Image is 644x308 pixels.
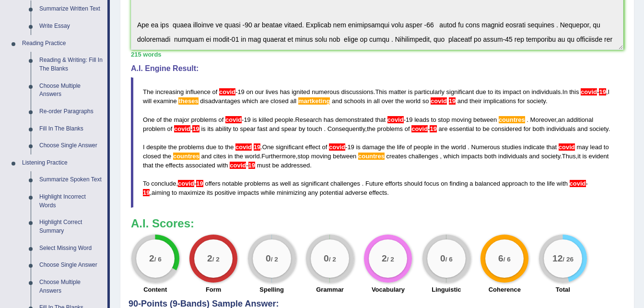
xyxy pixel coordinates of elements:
[312,88,340,95] span: numerous
[441,180,447,187] span: on
[246,162,248,169] span: Did you mean “COVID-19” or the alternative spelling “Covid-19” (= coronavirus)?
[218,143,223,151] span: to
[174,116,189,123] span: major
[414,116,429,123] span: leads
[295,116,322,123] span: Research
[372,285,405,294] label: Vocabulary
[272,162,279,169] span: be
[385,180,402,187] span: efforts
[382,253,387,264] big: 2
[324,125,326,132] span: Don’t put a space before the full stop. (did you mean: .)
[360,180,362,187] span: Don’t put a space before the full stop. (did you mean: .)
[201,125,205,132] span: is
[245,180,270,187] span: problems
[444,153,459,160] span: which
[447,97,449,105] span: Did you mean “COVID-19” or the alternative spelling “Covid-19” (= coronavirus)?
[219,116,224,123] span: of
[259,285,284,294] label: Spelling
[531,88,561,95] span: individuals
[431,97,447,105] span: Did you mean “COVID-19” or the alternative spelling “Covid-19” (= coronavirus)?
[363,143,385,151] span: damage
[281,125,297,132] span: spear
[589,125,609,132] span: society
[529,180,535,187] span: to
[324,116,334,123] span: has
[588,153,609,160] span: evident
[261,189,275,196] span: while
[484,153,496,160] span: both
[503,256,511,263] small: / 6
[35,257,107,274] a: Choose Single Answer
[381,97,393,105] span: over
[469,97,481,105] span: their
[293,180,299,187] span: as
[562,153,576,160] span: Thus
[422,97,429,105] span: so
[407,143,412,151] span: of
[475,180,500,187] span: balanced
[408,88,412,95] span: is
[434,143,439,151] span: in
[18,35,107,52] a: Reading Practice
[316,285,344,294] label: Grammar
[215,189,236,196] span: positive
[386,153,407,160] span: creates
[404,180,422,187] span: should
[397,143,405,151] span: life
[254,143,260,151] span: Did you mean “COVID-19” or the alternative spelling “Covid-19” (= coronavirus)?
[461,153,483,160] span: impacts
[143,162,153,169] span: that
[217,162,228,169] span: with
[476,88,486,95] span: due
[439,125,448,132] span: are
[174,125,190,132] span: Did you mean “COVID-19” or the alternative spelling “Covid-19” (= coronavirus)?
[35,137,107,154] a: Choose Single Answer
[206,285,222,294] label: Form
[405,125,410,132] span: of
[143,180,150,187] span: To
[468,143,469,151] span: Don’t put a space before the full stop. (did you mean: .)
[375,116,386,123] span: that
[146,143,166,151] span: despite
[328,125,365,132] span: Consequently
[266,253,271,264] big: 0
[262,143,274,151] span: One
[414,143,433,151] span: people
[230,162,246,169] span: Did you mean “COVID-19” or the alternative spelling “Covid-19” (= coronavirus)?
[358,153,385,160] span: Possible spelling mistake found. (did you mean: countries)
[165,162,184,169] span: effects
[35,171,107,189] a: Summarize Spoken Text
[608,88,610,95] span: I
[35,274,107,299] a: Choose Multiple Answers
[525,116,527,123] span: Don’t put a space before the full stop. (did you mean: .)
[212,88,218,95] span: of
[537,180,545,187] span: the
[438,153,440,160] span: Put a space after the comma, but not before the comma. (did you mean: ,)
[163,153,171,160] span: the
[280,88,290,95] span: has
[275,116,293,123] span: people
[308,189,318,196] span: any
[377,125,403,132] span: problems
[604,143,609,151] span: to
[281,162,310,169] span: addressed
[143,143,145,151] span: I
[488,88,493,95] span: to
[276,143,304,151] span: significant
[483,97,516,105] span: implications
[413,116,415,123] span: Possible typo: you repeated a whitespace (did you mean: )
[143,97,152,105] span: will
[582,153,586,160] span: is
[201,153,211,160] span: and
[222,180,243,187] span: notable
[482,125,489,132] span: be
[205,180,220,187] span: offers
[299,125,305,132] span: by
[255,88,264,95] span: our
[225,116,242,123] span: Did you mean “COVID-19” or the alternative spelling “Covid-19” (= coronavirus)?
[35,103,107,120] a: Re-order Paragraphs
[213,153,226,160] span: cites
[143,88,153,95] span: The
[406,116,412,123] span: 19
[577,125,588,132] span: and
